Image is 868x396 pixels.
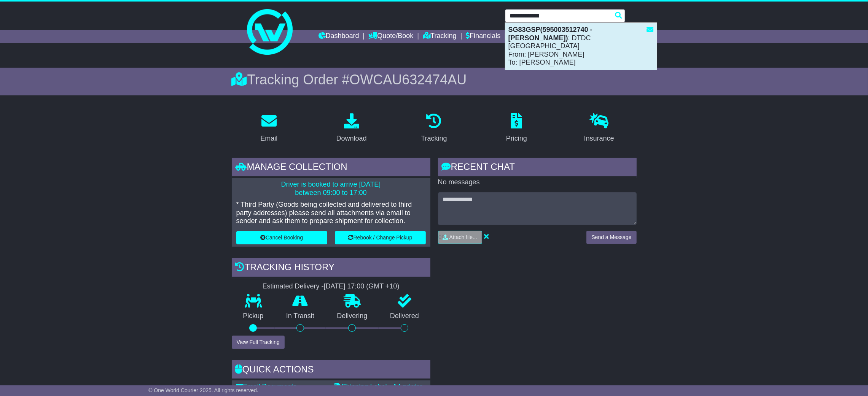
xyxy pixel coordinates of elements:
[236,201,426,225] p: * Third Party (Goods being collected and delivered to third party addresses) please send all atta...
[438,178,637,187] p: No messages
[466,30,500,43] a: Financials
[232,158,430,178] div: Manage collection
[438,158,637,178] div: RECENT CHAT
[232,282,430,291] div: Estimated Delivery -
[379,312,430,320] p: Delivered
[349,72,467,87] span: OWCAU632474AU
[423,30,456,43] a: Tracking
[584,133,614,144] div: Insurance
[416,111,452,146] a: Tracking
[232,336,285,349] button: View Full Tracking
[326,312,379,320] p: Delivering
[319,30,359,43] a: Dashboard
[508,26,592,42] strong: SG83GSP(595003512740 - [PERSON_NAME])
[148,387,258,393] span: © One World Courier 2025. All rights reserved.
[506,133,527,144] div: Pricing
[586,231,636,244] button: Send a Message
[260,133,277,144] div: Email
[505,23,657,70] div: : DTDC [GEOGRAPHIC_DATA] From: [PERSON_NAME] To: [PERSON_NAME]
[331,111,372,146] a: Download
[232,71,637,88] div: Tracking Order #
[368,30,413,43] a: Quote/Book
[232,258,430,279] div: Tracking history
[336,133,367,144] div: Download
[255,111,282,146] a: Email
[421,133,447,144] div: Tracking
[275,312,326,320] p: In Transit
[232,360,430,381] div: Quick Actions
[236,231,327,244] button: Cancel Booking
[501,111,532,146] a: Pricing
[335,383,422,390] a: Shipping Label - A4 printer
[335,231,426,244] button: Rebook / Change Pickup
[236,181,426,197] p: Driver is booked to arrive [DATE] between 09:00 to 17:00
[236,383,297,390] a: Email Documents
[232,312,275,320] p: Pickup
[579,111,619,146] a: Insurance
[324,282,400,291] div: [DATE] 17:00 (GMT +10)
